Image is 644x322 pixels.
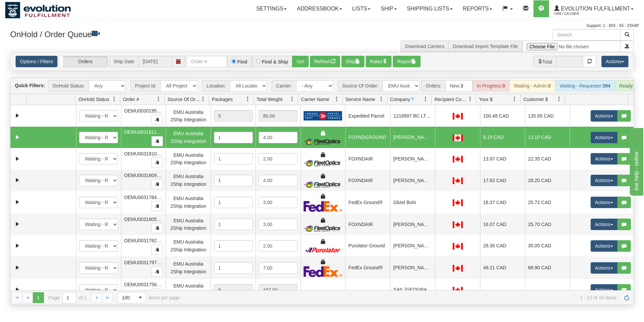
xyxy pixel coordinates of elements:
[502,83,505,89] strong: 0
[304,159,342,166] img: FleetOptics Inc.
[214,284,253,296] div: 9
[591,110,618,122] button: Actions
[390,191,435,214] td: Glizel Buhi
[405,44,444,49] a: Download Carriers
[559,6,630,11] span: Evolution Fulfillment
[292,56,309,67] button: Go!
[525,256,570,279] td: 68.90 CAD
[480,127,525,148] td: 8.19 CAD
[453,177,463,184] img: CA
[292,0,347,17] a: Addressbook
[591,175,618,186] button: Actions
[304,225,342,232] img: FleetOptics Inc.
[628,126,643,195] iframe: chat widget
[390,279,435,301] td: SAIL [GEOGRAPHIC_DATA]
[109,56,138,67] span: Ship Date
[509,80,555,92] div: Waiting - Admin:
[553,93,565,105] a: Customer $ filter column settings
[197,93,209,105] a: Source Of Order filter column settings
[169,108,208,124] div: EMU Australia 2Ship Integration
[591,153,618,165] button: Actions
[33,292,44,303] span: Page 1
[345,96,375,103] span: Service Name
[16,56,57,67] a: Options / Filters
[151,115,163,125] button: Copy to clipboard
[345,148,390,170] td: FOXNDAIR
[479,96,493,103] span: Your $
[525,170,570,191] td: 28.20 CAD
[591,219,618,230] button: Actions
[548,83,551,89] strong: 0
[553,29,621,41] input: Search
[555,80,615,92] div: Waiting - Requester:
[124,282,165,287] span: OEMU0031756001
[151,289,163,299] button: Copy to clipboard
[169,151,208,167] div: EMU Australia 2Ship Integration
[304,181,342,188] img: FleetOptics Inc.
[480,256,525,279] td: 49.21 CAD
[118,292,146,303] span: Page sizes drop down
[304,266,342,277] img: FedEx Express®
[169,173,208,188] div: EMU Australia 2Ship Integration
[13,155,22,163] a: Expand
[122,294,131,301] span: 100
[13,286,22,294] a: Expand
[151,267,163,277] button: Copy to clipboard
[151,223,163,233] button: Copy to clipboard
[169,238,208,253] div: EMU Australia 2Ship Integration
[5,23,639,29] div: Support: 1 - 855 - 55 - 2SHIP
[338,80,382,92] span: Source Of Order:
[310,56,340,67] button: Refresh
[601,56,628,67] button: Actions
[169,217,208,232] div: EMU Australia 2Ship Integration
[620,29,634,41] button: Search
[480,235,525,257] td: 26.35 CAD
[549,0,639,17] a: Evolution Fulfillment 1488 / CA User
[522,41,621,52] input: Import
[301,96,329,103] span: Carrier Name
[151,157,163,168] button: Copy to clipboard
[402,0,458,17] a: Shipping lists
[464,93,476,105] a: Recipient Country filter column settings
[453,221,463,228] img: CA
[453,199,463,206] img: CA
[259,110,297,122] div: 80.00
[304,201,342,212] img: FedEx Express®
[10,78,634,94] div: grid toolbar
[533,56,556,67] span: Total
[345,256,390,279] td: FedEx Ground®
[124,151,165,156] span: OEMU0031810001
[242,93,254,105] a: Packages filter column settings
[390,127,435,148] td: [PERSON_NAME]
[259,284,297,296] div: 167.00
[390,235,435,257] td: [PERSON_NAME]
[124,108,198,114] span: OEMU0030195001_RESHIP(OCT)
[591,132,618,143] button: Actions
[453,243,463,250] img: CA
[345,191,390,214] td: FedEx Ground®
[123,96,139,103] span: Order #
[446,80,473,92] div: New:
[124,260,165,265] span: OEMU0031797001
[262,59,288,64] label: Find & Ship
[151,245,163,255] button: Copy to clipboard
[591,284,618,296] button: Actions
[480,214,525,235] td: 16.07 CAD
[458,0,497,17] a: Reports
[13,220,22,228] a: Expand
[331,93,342,105] a: Carrier Name filter column settings
[169,282,208,297] div: EMU Australia 2Ship Integration
[554,10,605,17] span: 1488 / CA User
[130,80,160,92] span: Project Id:
[434,96,468,103] span: Recipient Country
[304,138,342,145] img: FleetOptics Inc.
[480,105,525,127] td: 100.48 CAD
[341,56,364,67] button: Ship
[13,176,22,184] a: Expand
[345,170,390,191] td: FOXNDAIR
[13,242,22,250] a: Expand
[49,292,87,303] span: Page of 1
[525,105,570,127] td: 135.65 CAD
[187,56,227,67] input: Order #
[124,173,165,178] span: OEMU0031809001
